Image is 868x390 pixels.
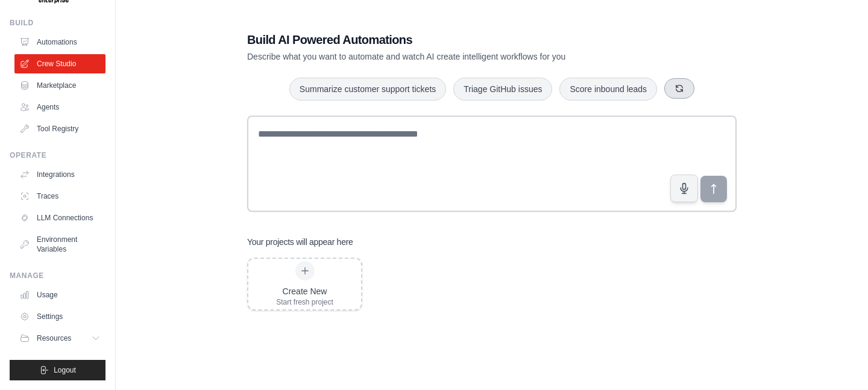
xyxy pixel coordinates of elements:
[14,187,105,206] a: Traces
[808,332,868,390] iframe: Chat Widget
[10,360,105,380] button: Logout
[14,165,105,184] a: Integrations
[247,31,652,48] h1: Build AI Powered Automations
[14,208,105,227] a: LLM Connections
[14,285,105,305] a: Usage
[664,78,694,99] button: Get new suggestions
[14,76,105,95] a: Marketplace
[559,78,657,101] button: Score inbound leads
[276,285,333,297] div: Create New
[14,54,105,73] a: Crew Studio
[276,297,333,307] div: Start fresh project
[453,78,552,101] button: Triage GitHub issues
[289,78,446,101] button: Summarize customer support tickets
[14,230,105,259] a: Environment Variables
[247,236,353,248] h3: Your projects will appear here
[10,18,105,28] div: Build
[14,307,105,326] a: Settings
[14,32,105,52] a: Automations
[14,329,105,348] button: Resources
[14,119,105,138] a: Tool Registry
[670,175,698,202] button: Click to speak your automation idea
[14,97,105,117] a: Agents
[54,365,76,375] span: Logout
[10,271,105,280] div: Manage
[10,150,105,160] div: Operate
[247,51,652,63] p: Describe what you want to automate and watch AI create intelligent workflows for you
[37,333,71,343] span: Resources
